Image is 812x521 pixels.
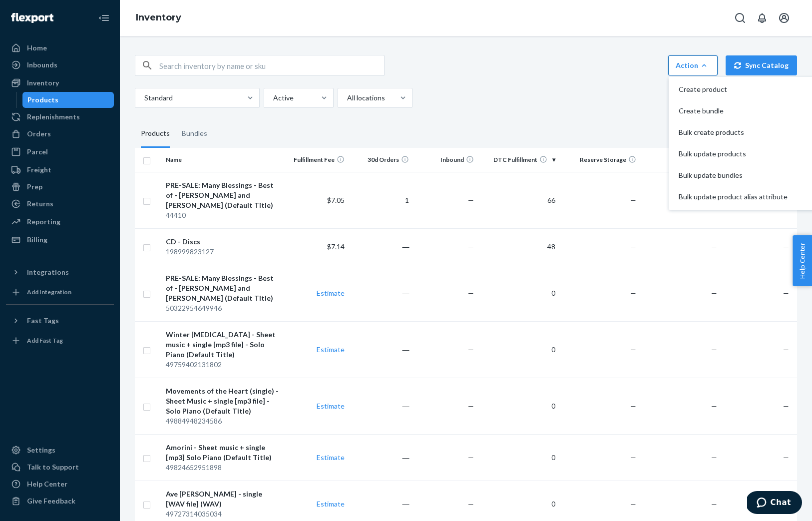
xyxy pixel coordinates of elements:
[679,172,788,179] span: Bulk update bundles
[27,217,60,227] div: Reporting
[27,129,51,139] div: Orders
[27,267,69,277] div: Integrations
[6,40,114,56] a: Home
[27,496,75,506] div: Give Feedback
[783,289,789,297] span: —
[679,129,788,136] span: Bulk create products
[317,289,345,297] a: Estimate
[730,8,750,28] button: Open Search Box
[27,462,79,472] div: Talk to Support
[182,120,207,148] div: Bundles
[327,242,345,251] span: $7.14
[6,333,114,349] a: Add Fast Tag
[143,93,144,103] input: Standard
[630,500,636,508] span: —
[141,120,170,148] div: Products
[27,60,57,70] div: Inbounds
[6,476,114,492] a: Help Center
[22,92,114,108] a: Products
[27,95,58,105] div: Products
[349,172,413,228] td: 1
[27,182,42,192] div: Prep
[166,489,280,509] div: Ave [PERSON_NAME] - single [WAV file] (WAV)
[6,162,114,178] a: Freight
[783,402,789,410] span: —
[468,345,474,354] span: —
[317,453,345,462] a: Estimate
[630,453,636,462] span: —
[11,13,53,23] img: Flexport logo
[711,345,717,354] span: —
[478,148,559,172] th: DTC Fulfillment
[166,273,280,303] div: PRE-SALE: Many Blessings - Best of - [PERSON_NAME] and [PERSON_NAME] (Default Title)
[679,107,788,114] span: Create bundle
[317,345,345,354] a: Estimate
[630,242,636,251] span: —
[668,55,718,75] button: ActionCreate productCreate bundleBulk create productsBulk update productsBulk update bundlesBulk ...
[679,86,788,93] span: Create product
[27,112,80,122] div: Replenishments
[94,8,114,28] button: Close Navigation
[559,148,640,172] th: Reserve Storage
[478,228,559,265] td: 48
[27,147,48,157] div: Parcel
[136,12,181,23] a: Inventory
[783,453,789,462] span: —
[478,172,559,228] td: 66
[27,165,51,175] div: Freight
[679,193,788,200] span: Bulk update product alias attribute
[166,386,280,416] div: Movements of the Heart (single) - Sheet Music + single [mp3 file] - Solo Piano (Default Title)
[783,345,789,354] span: —
[27,336,63,345] div: Add Fast Tag
[128,3,189,32] ol: breadcrumbs
[6,313,114,329] button: Fast Tags
[166,416,280,426] div: 49884948234586
[793,235,812,286] span: Help Center
[346,93,347,103] input: All locations
[6,442,114,458] a: Settings
[6,75,114,91] a: Inventory
[630,402,636,410] span: —
[478,434,559,481] td: 0
[6,232,114,248] a: Billing
[630,345,636,354] span: —
[27,445,55,455] div: Settings
[711,289,717,297] span: —
[6,109,114,125] a: Replenishments
[166,180,280,210] div: PRE-SALE: Many Blessings - Best of - [PERSON_NAME] and [PERSON_NAME] (Default Title)
[6,493,114,509] button: Give Feedback
[166,330,280,360] div: Winter [MEDICAL_DATA] - Sheet music + single [mp3 file] - Solo Piano (Default Title)
[27,316,59,326] div: Fast Tags
[166,443,280,463] div: Amorini - Sheet music + single [mp3] Solo Piano (Default Title)
[349,378,413,434] td: ―
[284,148,349,172] th: Fulfillment Fee
[679,150,788,157] span: Bulk update products
[27,199,53,209] div: Returns
[349,148,413,172] th: 30d Orders
[317,402,345,410] a: Estimate
[349,434,413,481] td: ―
[478,321,559,378] td: 0
[468,196,474,204] span: —
[6,459,114,475] button: Talk to Support
[166,360,280,370] div: 49759402131802
[166,509,280,519] div: 49727314035034
[711,242,717,251] span: —
[27,78,59,88] div: Inventory
[6,179,114,195] a: Prep
[630,196,636,204] span: —
[166,237,280,247] div: CD - Discs
[676,60,710,70] div: Action
[774,8,794,28] button: Open account menu
[783,242,789,251] span: —
[166,463,280,473] div: 49824652951898
[27,288,71,296] div: Add Integration
[6,57,114,73] a: Inbounds
[468,500,474,508] span: —
[413,148,478,172] th: Inbound
[468,289,474,297] span: —
[726,55,797,75] button: Sync Catalog
[27,43,47,53] div: Home
[468,242,474,251] span: —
